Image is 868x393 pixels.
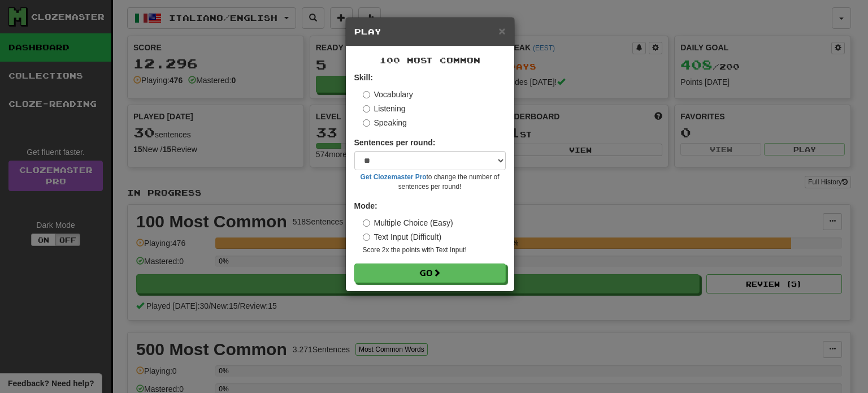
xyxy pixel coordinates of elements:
[363,103,406,114] label: Listening
[363,245,506,255] small: Score 2x the points with Text Input !
[354,137,436,148] label: Sentences per round:
[363,89,413,100] label: Vocabulary
[354,73,373,82] strong: Skill:
[363,234,370,241] input: Text Input (Difficult)
[363,91,370,98] input: Vocabulary
[363,119,370,127] input: Speaking
[354,26,506,37] h5: Play
[363,105,370,113] input: Listening
[361,173,427,181] a: Get Clozemaster Pro
[498,25,505,37] button: Close
[498,24,505,37] span: ×
[380,55,480,65] span: 100 Most Common
[354,172,506,192] small: to change the number of sentences per round!
[354,201,377,210] strong: Mode:
[363,217,453,228] label: Multiple Choice (Easy)
[363,231,442,243] label: Text Input (Difficult)
[363,219,370,227] input: Multiple Choice (Easy)
[363,117,407,128] label: Speaking
[354,264,506,283] button: Go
